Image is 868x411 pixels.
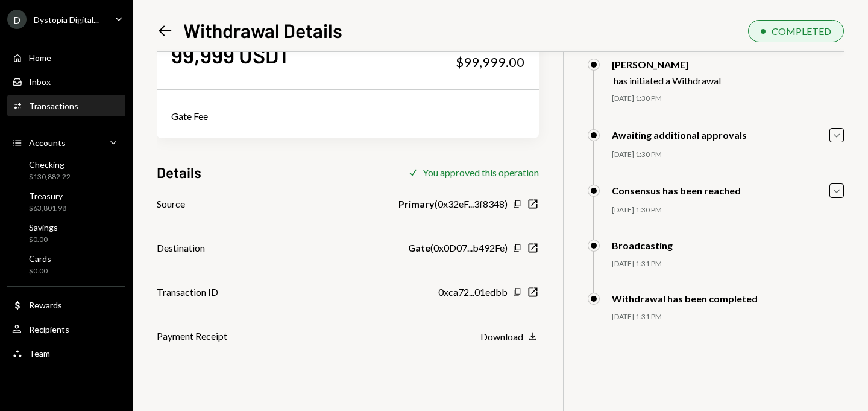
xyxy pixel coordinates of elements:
a: Transactions [7,95,125,116]
div: [DATE] 1:31 PM [612,312,844,322]
div: [DATE] 1:31 PM [612,259,844,269]
h1: Withdrawal Details [183,18,342,42]
div: Gate Fee [171,109,524,124]
button: Download [480,330,539,343]
div: Accounts [29,138,66,148]
div: Cards [29,253,51,264]
a: Cards$0.00 [7,250,125,279]
div: Destination [157,241,205,255]
div: Recipients [29,324,69,334]
b: Gate [408,241,430,255]
div: Team [29,348,50,358]
a: Recipients [7,318,125,340]
a: Inbox [7,71,125,92]
div: Treasury [29,191,66,201]
div: Home [29,53,51,63]
a: Treasury$63,801.98 [7,187,125,216]
div: Awaiting additional approvals [612,129,747,141]
a: Savings$0.00 [7,218,125,247]
div: You approved this operation [423,167,539,178]
div: Checking [29,159,71,170]
div: Consensus has been reached [612,185,741,196]
div: [DATE] 1:30 PM [612,150,844,160]
div: [DATE] 1:30 PM [612,94,844,104]
div: $63,801.98 [29,203,66,214]
div: COMPLETED [772,25,831,37]
div: D [7,10,27,29]
div: Inbox [29,77,51,87]
div: Savings [29,222,58,232]
div: [DATE] 1:30 PM [612,205,844,215]
div: $99,999.00 [456,54,524,71]
b: Primary [398,197,435,211]
a: Checking$130,882.22 [7,156,125,185]
h3: Details [157,162,201,182]
div: Transaction ID [157,285,218,299]
div: ( 0x32eF...3f8348 ) [398,197,508,211]
div: Withdrawal has been completed [612,293,758,304]
div: Rewards [29,300,62,310]
a: Team [7,342,125,364]
div: $130,882.22 [29,172,71,182]
a: Rewards [7,294,125,316]
div: Payment Receipt [157,329,227,343]
div: $0.00 [29,235,58,245]
div: 99,999 USDT [171,41,291,68]
div: Source [157,197,185,211]
div: $0.00 [29,266,51,276]
div: Download [480,331,523,342]
div: 0xca72...01edbb [438,285,508,299]
div: ( 0x0D07...b492Fe ) [408,241,508,255]
div: Transactions [29,101,78,111]
div: has initiated a Withdrawal [614,75,721,86]
a: Accounts [7,132,125,153]
div: Dystopia Digital... [34,14,99,25]
a: Home [7,46,125,68]
div: Broadcasting [612,240,673,251]
div: [PERSON_NAME] [612,59,721,70]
